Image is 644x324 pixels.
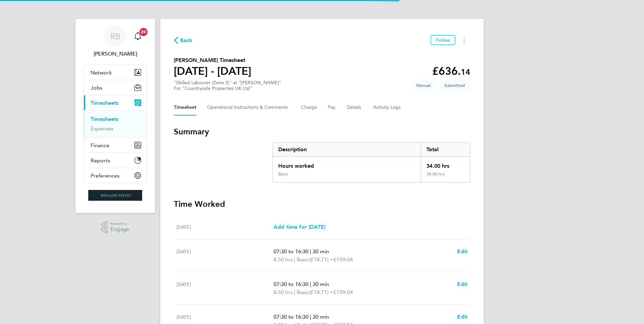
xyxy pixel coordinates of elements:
[91,69,112,76] span: Network
[294,289,295,295] span: |
[313,248,329,255] span: 30 min
[176,223,273,231] div: [DATE]
[91,172,120,179] span: Preferences
[174,64,251,78] h1: [DATE] - [DATE]
[421,143,470,156] div: Total
[84,95,147,110] button: Timesheets
[101,221,130,234] a: Powered byEngage
[84,80,147,95] button: Jobs
[91,85,102,91] span: Jobs
[174,36,193,44] button: Back
[174,99,196,116] button: Timesheet
[457,248,468,255] span: Edit
[297,288,309,296] span: Basic
[294,256,295,263] span: |
[88,190,142,201] img: skilledcareers-logo-retina.png
[91,142,109,149] span: Finance
[310,248,311,255] span: |
[207,99,290,116] button: Operational Instructions & Comments
[461,67,470,77] span: 14
[430,35,455,45] button: Follow
[273,248,309,255] span: 07:30 to 16:30
[458,35,470,45] button: Timesheets Menu
[273,224,325,230] span: Add time for [DATE]
[139,28,148,36] span: 20
[411,80,436,91] span: This timesheet was manually created.
[110,227,129,232] span: Engage
[84,65,147,80] button: Network
[333,289,353,295] span: £159.04
[310,314,311,320] span: |
[84,153,147,168] button: Reports
[439,80,470,91] span: This timesheet is Submitted.
[457,248,468,256] a: Edit
[297,256,309,264] span: Basic
[421,157,470,171] div: 34.00 hrs
[91,116,119,122] a: Timesheets
[131,26,144,47] a: 20
[174,80,281,91] div: "Skilled Labourer (Zone 5)" at "[PERSON_NAME]"
[457,314,468,320] span: Edit
[174,86,281,91] div: For "Countryside Properties UK Ltd"
[272,142,470,183] div: Summary
[84,138,147,153] button: Finance
[110,32,120,41] span: RB
[432,65,470,77] app-decimal: £636.
[309,289,333,295] span: (£18.71) =
[347,99,362,116] button: Details
[84,110,147,137] div: Timesheets
[174,126,470,137] h3: Summary
[84,50,147,58] span: Ryan Burns
[436,37,450,43] span: Follow
[373,99,401,116] button: Activity Logs
[110,221,129,227] span: Powered by
[333,256,353,263] span: £159.04
[421,171,470,182] div: 34.00 hrs
[313,281,329,287] span: 30 min
[174,56,251,64] h2: [PERSON_NAME] Timesheet
[301,99,317,116] button: Charge
[273,157,421,171] div: Hours worked
[91,157,110,164] span: Reports
[273,256,293,263] span: 8.50 hrs
[84,168,147,183] button: Preferences
[176,248,273,264] div: [DATE]
[273,223,325,231] a: Add time for [DATE]
[457,280,468,288] a: Edit
[84,190,147,201] a: Go to home page
[84,26,147,58] a: RB[PERSON_NAME]
[278,171,288,177] div: Basic
[313,314,329,320] span: 30 min
[180,36,193,44] span: Back
[457,313,468,321] a: Edit
[273,281,309,287] span: 07:30 to 16:30
[457,281,468,287] span: Edit
[91,100,119,106] span: Timesheets
[176,280,273,296] div: [DATE]
[91,125,114,132] a: Expenses
[273,314,309,320] span: 07:30 to 16:30
[75,19,155,213] nav: Main navigation
[309,256,333,263] span: (£18.71) =
[273,143,421,156] div: Description
[174,199,470,209] h3: Time Worked
[273,289,293,295] span: 8.50 hrs
[328,99,336,116] button: Pay
[310,281,311,287] span: |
